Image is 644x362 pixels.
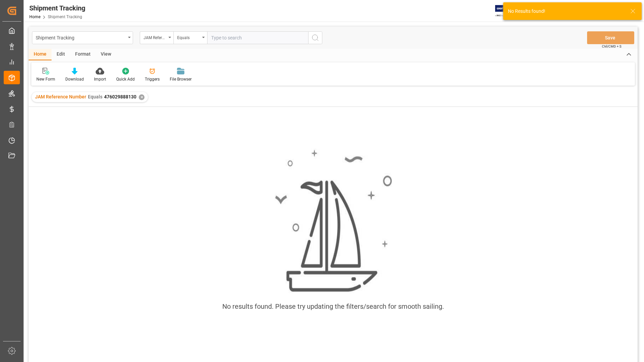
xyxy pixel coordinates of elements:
[65,76,84,82] div: Download
[143,33,166,41] div: JAM Reference Number
[602,44,621,49] span: Ctrl/CMD + S
[96,49,116,60] div: View
[274,149,392,294] img: smooth_sailing.jpeg
[116,76,135,82] div: Quick Add
[145,76,160,82] div: Triggers
[222,301,444,311] div: No results found. Please try updating the filters/search for smooth sailing.
[29,14,40,19] a: Home
[70,49,96,60] div: Format
[88,94,102,99] span: Equals
[170,76,192,82] div: File Browser
[32,31,133,44] button: open menu
[177,33,200,41] div: Equals
[94,76,106,82] div: Import
[308,31,322,44] button: search button
[587,31,634,44] button: Save
[29,49,52,60] div: Home
[139,94,144,100] div: ✕
[36,33,126,41] div: Shipment Tracking
[495,5,518,17] img: Exertis%20JAM%20-%20Email%20Logo.jpg_1722504956.jpg
[52,49,70,60] div: Edit
[140,31,173,44] button: open menu
[104,94,136,99] span: 476029888130
[29,3,85,13] div: Shipment Tracking
[508,8,624,15] div: No Results found!
[173,31,207,44] button: open menu
[207,31,308,44] input: Type to search
[35,94,86,99] span: JAM Reference Number
[36,76,55,82] div: New Form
